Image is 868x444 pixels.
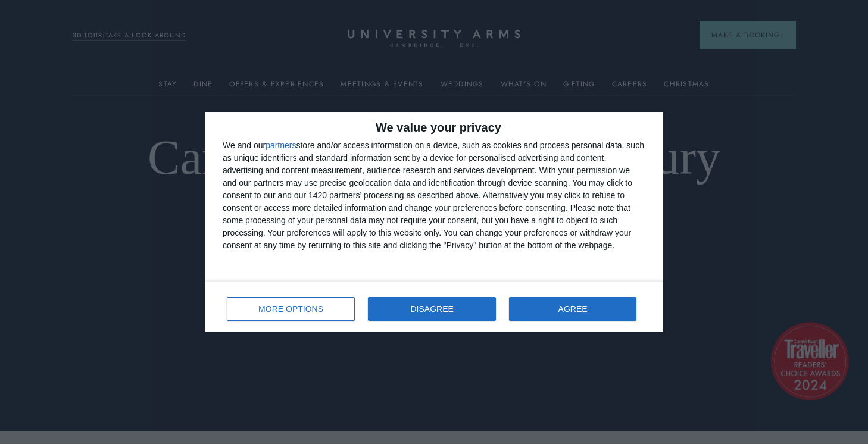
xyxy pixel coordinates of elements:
h2: We value your privacy [223,121,645,133]
button: AGREE [509,297,636,321]
div: We and our store and/or access information on a device, such as cookies and process personal data... [223,139,645,252]
div: qc-cmp2-ui [205,112,663,332]
span: DISAGREE [411,305,454,313]
button: MORE OPTIONS [227,297,355,321]
button: partners [266,141,296,149]
span: AGREE [558,305,588,313]
span: MORE OPTIONS [258,305,323,313]
button: DISAGREE [368,297,496,321]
